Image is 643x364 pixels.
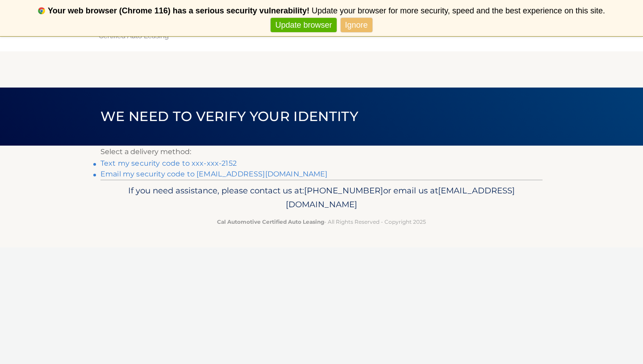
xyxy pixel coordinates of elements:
[106,184,537,212] p: If you need assistance, please contact us at: or email us at
[312,6,605,15] span: Update your browser for more security, speed and the best experience on this site.
[106,217,537,226] p: - All Rights Reserved - Copyright 2025
[48,6,309,15] b: Your web browser (Chrome 116) has a serious security vulnerability!
[100,159,237,167] a: Text my security code to xxx-xxx-2152
[341,18,372,33] a: Ignore
[217,218,324,225] strong: Cal Automotive Certified Auto Leasing
[100,108,358,125] span: We need to verify your identity
[100,146,543,158] p: Select a delivery method:
[100,170,328,178] a: Email my security code to [EMAIL_ADDRESS][DOMAIN_NAME]
[304,185,383,196] span: [PHONE_NUMBER]
[271,18,336,33] a: Update browser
